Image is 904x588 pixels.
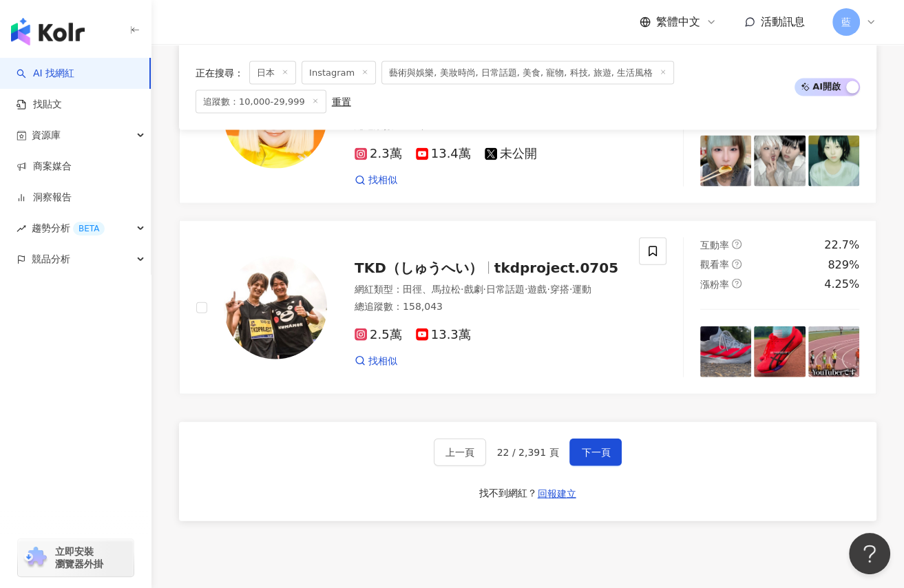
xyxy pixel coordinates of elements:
[700,136,751,187] img: post-image
[249,61,296,84] span: 日本
[754,326,805,377] img: post-image
[656,14,700,30] span: 繁體中文
[569,439,622,466] button: 下一頁
[849,533,890,574] iframe: Help Scout Beacon - Open
[547,284,549,295] span: ·
[485,147,537,161] span: 未公開
[22,547,49,569] img: chrome extension
[463,284,483,295] span: 戲劇
[461,284,463,295] span: ·
[355,300,622,314] div: 總追蹤數 ： 158,043
[754,136,805,187] img: post-image
[17,160,72,174] a: 商案媒合
[196,90,326,113] span: 追蹤數：10,000-29,999
[403,284,461,295] span: 田徑、馬拉松
[224,256,327,359] img: KOL Avatar
[581,447,610,458] span: 下一頁
[17,67,74,81] a: searchAI 找網紅
[355,174,397,187] a: 找相似
[368,355,397,368] span: 找相似
[486,284,525,295] span: 日常話題
[416,328,471,342] span: 13.3萬
[17,224,26,233] span: rise
[416,147,471,161] span: 13.4萬
[761,15,805,28] span: 活動訊息
[73,222,105,235] div: BETA
[700,326,751,377] img: post-image
[732,279,742,288] span: question-circle
[537,483,577,505] button: 回報建立
[700,240,729,251] span: 互動率
[196,67,244,78] span: 正在搜尋 ：
[32,213,105,244] span: 趨勢分析
[434,439,486,466] button: 上一頁
[700,259,729,270] span: 觀看率
[355,147,402,161] span: 2.3萬
[368,174,397,187] span: 找相似
[841,14,851,30] span: 藍
[494,260,618,276] span: tkdproject.0705
[538,488,576,499] span: 回報建立
[55,545,103,570] span: 立即安裝 瀏覽器外掛
[32,120,61,151] span: 資源庫
[828,258,859,273] div: 829%
[824,277,859,292] div: 4.25%
[525,284,527,295] span: ·
[732,240,742,249] span: question-circle
[381,61,674,84] span: 藝術與娛樂, 美妝時尚, 日常話題, 美食, 寵物, 科技, 旅遊, 生活風格
[700,279,729,290] span: 漲粉率
[569,284,572,295] span: ·
[572,284,591,295] span: 運動
[11,18,85,45] img: logo
[302,61,376,84] span: Instagram
[824,238,859,253] div: 22.7%
[332,96,351,107] div: 重置
[550,284,569,295] span: 穿搭
[17,98,62,112] a: 找貼文
[355,283,622,297] div: 網紅類型 ：
[355,328,402,342] span: 2.5萬
[32,244,70,275] span: 競品分析
[808,136,859,187] img: post-image
[179,220,876,395] a: KOL AvatarTKD（しゅうへい）tkdproject.0705網紅類型：田徑、馬拉松·戲劇·日常話題·遊戲·穿搭·運動總追蹤數：158,0432.5萬13.3萬找相似互動率questio...
[479,487,537,501] div: 找不到網紅？
[355,355,397,368] a: 找相似
[445,447,474,458] span: 上一頁
[17,191,72,204] a: 洞察報告
[18,539,134,576] a: chrome extension立即安裝 瀏覽器外掛
[497,447,559,458] span: 22 / 2,391 頁
[527,284,547,295] span: 遊戲
[483,284,485,295] span: ·
[355,260,483,276] span: TKD（しゅうへい）
[808,326,859,377] img: post-image
[732,260,742,269] span: question-circle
